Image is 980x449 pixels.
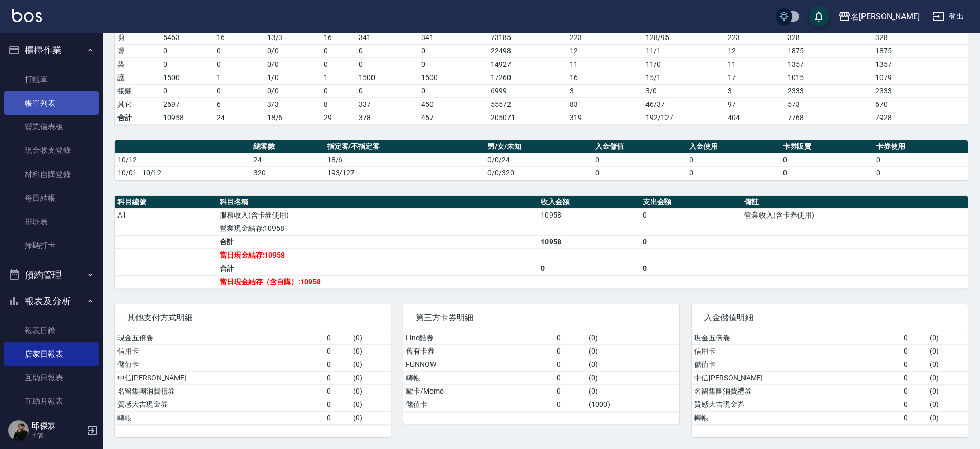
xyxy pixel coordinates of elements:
[251,166,325,180] td: 320
[161,44,214,57] td: 0
[785,31,873,44] td: 328
[4,139,99,162] a: 現金收支登錄
[161,71,214,84] td: 1500
[725,111,785,124] td: 404
[851,10,920,23] div: 名[PERSON_NAME]
[4,342,99,366] a: 店家日報表
[538,262,640,275] td: 0
[115,31,161,44] td: 剪
[161,31,214,44] td: 5463
[115,398,324,411] td: 質感大吉現金券
[4,186,99,210] a: 每日結帳
[567,111,643,124] td: 319
[217,262,538,275] td: 合計
[873,111,968,124] td: 7928
[901,411,927,424] td: 0
[901,371,927,384] td: 0
[586,371,679,384] td: ( 0 )
[217,196,538,209] th: 科目名稱
[350,398,391,411] td: ( 0 )
[692,331,901,345] td: 現金五倍卷
[350,358,391,371] td: ( 0 )
[643,31,725,44] td: 128 / 95
[8,420,29,441] img: Person
[928,7,968,26] button: 登出
[485,166,593,180] td: 0/0/320
[554,344,586,358] td: 0
[350,371,391,384] td: ( 0 )
[586,344,679,358] td: ( 0 )
[901,344,927,358] td: 0
[901,358,927,371] td: 0
[643,111,725,124] td: 192/127
[742,208,968,222] td: 營業收入(含卡券使用)
[115,166,251,180] td: 10/01 - 10/12
[785,111,873,124] td: 7768
[4,91,99,115] a: 帳單列表
[214,111,265,124] td: 24
[485,140,593,153] th: 男/女/未知
[873,97,968,111] td: 670
[419,111,488,124] td: 457
[115,196,968,289] table: a dense table
[640,196,742,209] th: 支出金額
[350,384,391,398] td: ( 0 )
[217,248,538,262] td: 當日現金結存:10958
[593,153,687,166] td: 0
[927,331,968,345] td: ( 0 )
[115,111,161,124] td: 合計
[115,44,161,57] td: 燙
[873,57,968,71] td: 1357
[419,44,488,57] td: 0
[488,31,566,44] td: 73185
[873,31,968,44] td: 328
[251,153,325,166] td: 24
[785,44,873,57] td: 1875
[115,71,161,84] td: 護
[115,97,161,111] td: 其它
[586,398,679,411] td: ( 1000 )
[324,358,350,371] td: 0
[725,57,785,71] td: 11
[488,97,566,111] td: 55572
[356,31,419,44] td: 341
[324,331,350,345] td: 0
[593,166,687,180] td: 0
[554,384,586,398] td: 0
[725,44,785,57] td: 12
[567,97,643,111] td: 83
[356,44,419,57] td: 0
[834,6,924,27] button: 名[PERSON_NAME]
[325,153,485,166] td: 18/6
[874,153,968,166] td: 0
[488,71,566,84] td: 17260
[809,6,829,27] button: save
[692,331,968,425] table: a dense table
[4,389,99,413] a: 互助月報表
[643,57,725,71] td: 11 / 0
[350,344,391,358] td: ( 0 )
[324,398,350,411] td: 0
[488,44,566,57] td: 22498
[927,371,968,384] td: ( 0 )
[567,84,643,97] td: 3
[419,71,488,84] td: 1500
[419,97,488,111] td: 450
[251,140,325,153] th: 總客數
[725,71,785,84] td: 17
[927,358,968,371] td: ( 0 )
[265,97,322,111] td: 3 / 3
[356,84,419,97] td: 0
[356,71,419,84] td: 1500
[115,384,324,398] td: 名留集團消費禮券
[785,84,873,97] td: 2333
[4,115,99,139] a: 營業儀表板
[873,71,968,84] td: 1079
[265,57,322,71] td: 0 / 0
[554,331,586,345] td: 0
[217,235,538,248] td: 合計
[640,208,742,222] td: 0
[643,97,725,111] td: 46 / 37
[403,398,554,411] td: 儲值卡
[643,44,725,57] td: 11 / 1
